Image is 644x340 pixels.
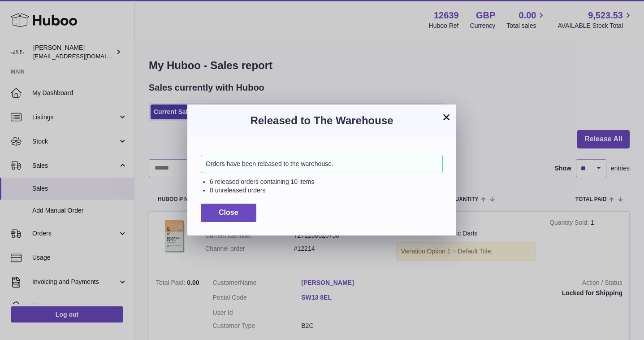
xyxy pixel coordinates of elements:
[441,112,452,122] button: ×
[201,204,256,222] button: Close
[210,178,443,186] li: 6 released orders containing 10 items
[201,155,443,173] div: Orders have been released to the warehouse.
[210,186,443,195] li: 0 unreleased orders
[219,209,238,216] span: Close
[201,113,443,128] h3: Released to The Warehouse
